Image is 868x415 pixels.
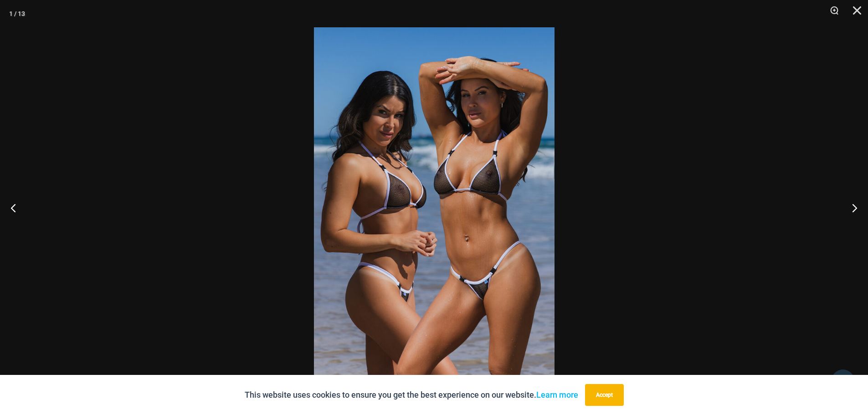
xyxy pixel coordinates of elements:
[9,7,25,20] div: 1 / 13
[585,384,624,406] button: Accept
[536,390,578,400] a: Learn more
[314,27,555,388] img: Top Bum Pack
[245,388,578,402] p: This website uses cookies to ensure you get the best experience on our website.
[834,185,868,231] button: Next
